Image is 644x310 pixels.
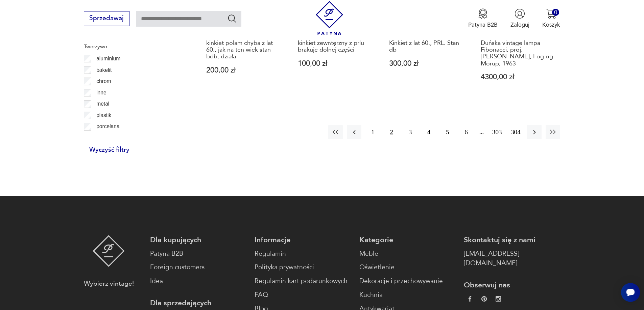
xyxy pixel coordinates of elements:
[510,8,529,29] button: Zaloguj
[84,279,134,289] p: Wybierz vintage!
[96,122,120,131] p: porcelana
[496,296,501,302] img: c2fd9cf7f39615d9d6839a72ae8e59e5.webp
[359,235,456,245] p: Kategorie
[508,125,523,139] button: 304
[96,54,120,63] p: aluminium
[96,77,111,86] p: chrom
[84,16,129,22] a: Sprzedawaj
[542,8,560,29] button: 0Koszyk
[464,249,560,269] a: [EMAIL_ADDRESS][DOMAIN_NAME]
[365,125,380,139] button: 1
[422,125,436,139] button: 4
[206,67,282,74] p: 200,00 zł
[150,249,246,259] a: Patyna B2B
[150,235,246,245] p: Dla kupujących
[403,125,418,139] button: 3
[481,296,487,302] img: 37d27d81a828e637adc9f9cb2e3d3a8a.webp
[510,21,529,29] p: Zaloguj
[464,235,560,245] p: Skontaktuj się z nami
[389,40,465,54] h3: Kinkiet z lat 60., PRL. Stan db
[478,8,488,19] img: Ikona medalu
[150,276,246,286] a: Idea
[150,298,246,308] p: Dla sprzedających
[227,13,237,23] button: Szukaj
[542,21,560,29] p: Koszyk
[255,249,351,259] a: Regulamin
[467,296,473,302] img: da9060093f698e4c3cedc1453eec5031.webp
[255,235,351,245] p: Informacje
[440,125,455,139] button: 5
[150,262,246,272] a: Foreign customers
[468,8,498,29] button: Patyna B2B
[490,125,504,139] button: 303
[515,8,525,19] img: Ikonka użytkownika
[389,60,465,67] p: 300,00 zł
[255,276,351,286] a: Regulamin kart podarunkowych
[298,60,374,67] p: 100,00 zł
[359,249,456,259] a: Meble
[96,100,109,108] p: metal
[468,8,498,29] a: Ikona medaluPatyna B2B
[84,143,135,158] button: Wyczyść filtry
[93,235,125,267] img: Patyna - sklep z meblami i dekoracjami vintage
[464,280,560,290] p: Obserwuj nas
[255,262,351,272] a: Polityka prywatności
[312,1,347,35] img: Patyna - sklep z meblami i dekoracjami vintage
[481,40,557,67] h3: Duńska vintage lampa Fibonacci, proj. [PERSON_NAME], Fog og Morup, 1963
[546,8,556,19] img: Ikona koszyka
[459,125,473,139] button: 6
[84,42,183,51] p: Tworzywo
[84,11,129,26] button: Sprzedawaj
[206,40,282,60] h3: kinkiet polam chyba z lat 60., jak na ten wiek stan bdb, działa
[468,21,498,29] p: Patyna B2B
[96,134,113,142] p: porcelit
[96,66,112,75] p: bakelit
[96,88,106,97] p: inne
[481,74,557,81] p: 4300,00 zł
[255,290,351,300] a: FAQ
[298,40,374,54] h3: kinkiet zewntęrzny z prlu brakuje dolnej części
[359,290,456,300] a: Kuchnia
[621,283,640,302] iframe: Smartsupp widget button
[359,262,456,272] a: Oświetlenie
[552,9,559,16] div: 0
[359,276,456,286] a: Dekoracje i przechowywanie
[384,125,399,139] button: 2
[96,111,111,120] p: plastik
